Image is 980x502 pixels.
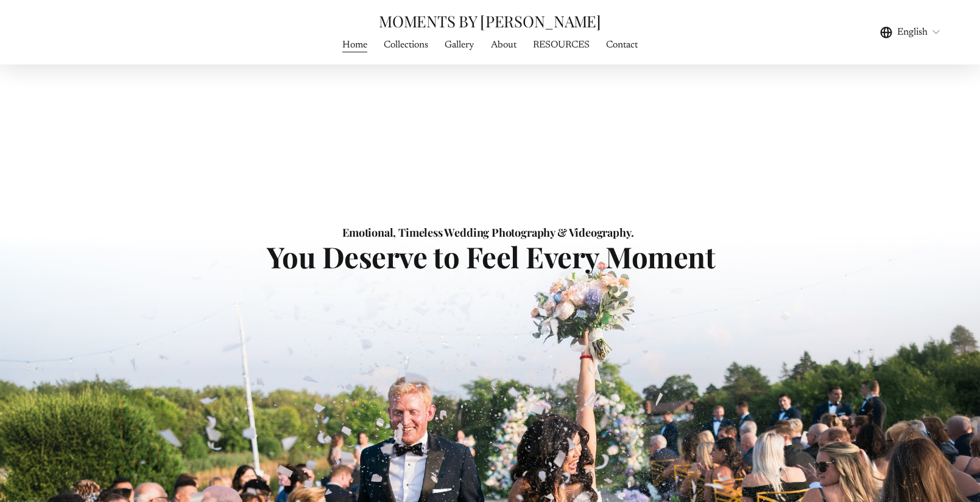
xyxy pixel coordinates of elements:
strong: Emotional, Timeless Wedding Photography & Videography. [342,225,633,240]
a: Contact [606,37,638,54]
a: RESOURCES [533,37,590,54]
a: folder dropdown [445,37,474,54]
div: language picker [880,24,941,40]
span: English [897,25,928,40]
span: Gallery [445,38,474,52]
strong: You Deserve to Feel Every Moment [267,237,716,276]
a: Collections [384,37,428,54]
a: About [491,37,516,54]
a: Home [342,37,367,54]
a: MOMENTS BY [PERSON_NAME] [379,10,601,31]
